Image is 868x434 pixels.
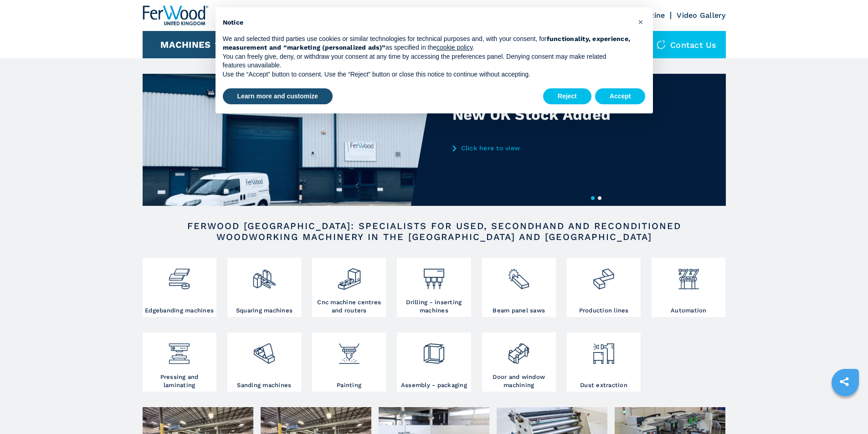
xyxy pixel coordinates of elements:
[677,260,701,291] img: automazione.png
[160,39,211,50] button: Machines
[397,332,471,392] a: Assembly - packaging
[422,335,446,366] img: montaggio_imballaggio_2.png
[399,298,468,315] h3: Drilling - inserting machines
[598,196,601,200] button: 2
[580,381,627,389] h3: Dust extraction
[167,260,191,291] img: bordatrici_1.png
[223,88,333,105] button: Learn more and customize
[143,5,208,26] img: Ferwood
[314,298,384,315] h3: Cnc machine centres and routers
[579,306,629,315] h3: Production lines
[422,260,446,291] img: foratrici_inseritrici_2.png
[227,332,301,392] a: Sanding machines
[634,15,648,29] button: Close this notice
[677,11,725,20] a: Video Gallery
[312,258,386,317] a: Cnc machine centres and routers
[591,260,616,291] img: linee_di_produzione_2.png
[507,260,531,291] img: sezionatrici_2.png
[312,332,386,392] a: Painting
[401,381,467,389] h3: Assembly - packaging
[567,332,641,392] a: Dust extraction
[236,306,293,315] h3: Squaring machines
[833,370,856,393] a: sharethis
[482,332,556,392] a: Door and window machining
[172,220,697,242] h2: FERWOOD [GEOGRAPHIC_DATA]: SPECIALISTS FOR USED, SECONDHAND AND RECONDITIONED WOODWORKING MACHINE...
[223,70,631,79] p: Use the “Accept” button to consent. Use the “Reject” button or close this notice to continue with...
[145,373,214,389] h3: Pressing and laminating
[657,40,666,49] img: Contact us
[671,306,707,315] h3: Automation
[829,393,861,427] iframe: Chat
[482,258,556,317] a: Beam panel saws
[223,35,631,51] strong: functionality, experience, measurement and “marketing (personalized ads)”
[652,258,725,317] a: Automation
[647,31,726,58] div: Contact us
[223,18,631,27] h2: Notice
[591,196,595,200] button: 1
[337,381,361,389] h3: Painting
[591,335,616,366] img: aspirazione_1.png
[252,335,276,366] img: levigatrici_2.png
[227,258,301,317] a: Squaring machines
[143,74,434,206] img: New UK Stock Added
[167,335,191,366] img: pressa-strettoia.png
[437,44,473,51] a: cookie policy
[143,332,216,392] a: Pressing and laminating
[337,260,361,291] img: centro_di_lavoro_cnc_2.png
[237,381,291,389] h3: Sanding machines
[143,258,216,317] a: Edgebanding machines
[337,335,361,366] img: verniciatura_1.png
[638,16,643,27] span: ×
[223,52,631,70] p: You can freely give, deny, or withdraw your consent at any time by accessing the preferences pane...
[507,335,531,366] img: lavorazione_porte_finestre_2.png
[543,88,591,105] button: Reject
[484,373,554,389] h3: Door and window machining
[493,306,545,315] h3: Beam panel saws
[252,260,276,291] img: squadratrici_2.png
[567,258,641,317] a: Production lines
[145,306,214,315] h3: Edgebanding machines
[595,88,646,105] button: Accept
[223,35,631,52] p: We and selected third parties use cookies or similar technologies for technical purposes and, wit...
[397,258,471,317] a: Drilling - inserting machines
[452,144,631,152] a: Click here to view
